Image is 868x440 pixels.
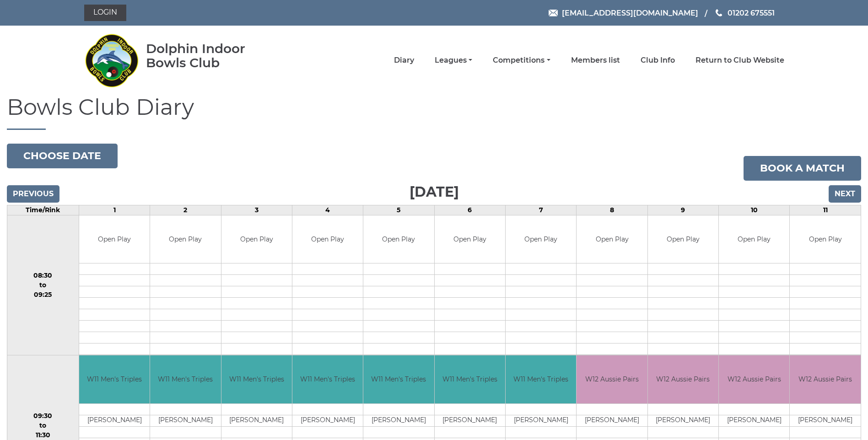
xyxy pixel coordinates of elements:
[150,215,221,263] td: Open Play
[363,355,434,403] td: W11 Men's Triples
[719,215,789,263] td: Open Play
[506,205,577,215] td: 7
[648,355,718,403] td: W12 Aussie Pairs
[790,205,861,215] td: 11
[506,415,576,426] td: [PERSON_NAME]
[84,28,139,92] img: Dolphin Indoor Bowls Club
[506,215,576,263] td: Open Play
[647,205,718,215] td: 9
[577,415,647,426] td: [PERSON_NAME]
[79,415,150,426] td: [PERSON_NAME]
[648,415,718,426] td: [PERSON_NAME]
[7,205,79,215] td: Time/Rink
[221,415,292,426] td: [PERSON_NAME]
[577,355,647,403] td: W12 Aussie Pairs
[641,55,675,65] a: Club Info
[79,205,150,215] td: 1
[84,5,126,21] a: Login
[549,10,558,16] img: Email
[292,355,363,403] td: W11 Men's Triples
[719,415,789,426] td: [PERSON_NAME]
[435,55,472,65] a: Leagues
[714,7,775,19] a: Phone us 01202 675551
[434,205,505,215] td: 6
[435,355,505,403] td: W11 Men's Triples
[577,215,647,263] td: Open Play
[7,215,79,355] td: 08:30 to 09:25
[549,7,698,19] a: Email [EMAIL_ADDRESS][DOMAIN_NAME]
[790,415,861,426] td: [PERSON_NAME]
[790,355,861,403] td: W12 Aussie Pairs
[79,355,150,403] td: W11 Men's Triples
[150,415,221,426] td: [PERSON_NAME]
[150,355,221,403] td: W11 Men's Triples
[716,9,722,16] img: Phone us
[394,55,414,65] a: Diary
[363,205,434,215] td: 5
[435,415,505,426] td: [PERSON_NAME]
[292,215,363,263] td: Open Play
[7,185,59,203] input: Previous
[221,205,292,215] td: 3
[7,144,118,168] button: Choose date
[744,156,861,181] a: Book a match
[221,215,292,263] td: Open Play
[150,205,221,215] td: 2
[562,8,698,17] span: [EMAIL_ADDRESS][DOMAIN_NAME]
[719,205,790,215] td: 10
[829,185,861,203] input: Next
[292,415,363,426] td: [PERSON_NAME]
[146,42,275,70] div: Dolphin Indoor Bowls Club
[695,55,784,65] a: Return to Club Website
[648,215,718,263] td: Open Play
[719,355,789,403] td: W12 Aussie Pairs
[571,55,620,65] a: Members list
[506,355,576,403] td: W11 Men's Triples
[221,355,292,403] td: W11 Men's Triples
[292,205,363,215] td: 4
[728,8,775,17] span: 01202 675551
[493,55,550,65] a: Competitions
[577,205,647,215] td: 8
[435,215,505,263] td: Open Play
[7,95,861,130] h1: Bowls Club Diary
[790,215,861,263] td: Open Play
[363,415,434,426] td: [PERSON_NAME]
[363,215,434,263] td: Open Play
[79,215,150,263] td: Open Play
